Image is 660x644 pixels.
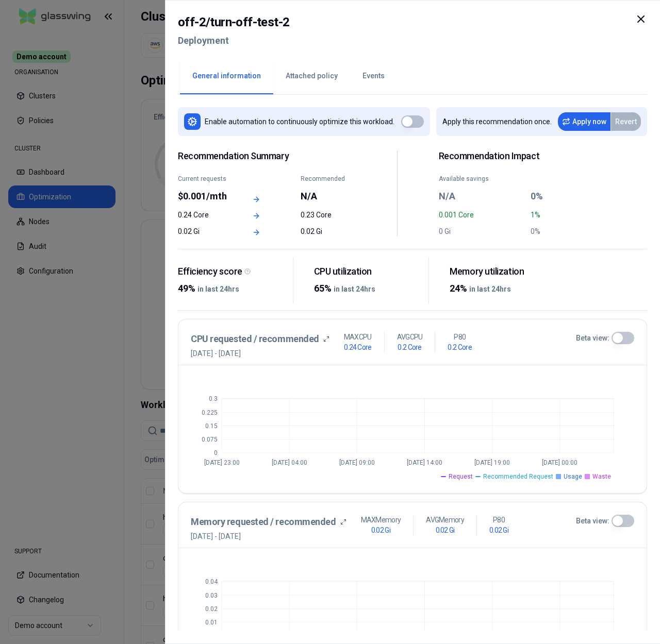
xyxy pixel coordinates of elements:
[205,578,218,585] tspan: 0.04
[448,342,471,352] h1: 0.2 Core
[178,31,289,50] h2: Deployment
[576,516,609,526] label: Beta view:
[191,515,336,529] h3: Memory requested / recommended
[273,58,350,94] button: Attached policy
[205,619,218,626] tspan: 0.01
[407,459,442,466] tspan: [DATE] 14:00
[439,189,524,204] div: N/A
[542,459,577,466] tspan: [DATE] 00:00
[205,605,218,613] tspan: 0.02
[361,515,401,525] p: MAX Memory
[450,266,556,278] div: Memory utilization
[469,285,511,293] span: in last 24hrs
[191,332,319,346] h3: CPU requested / recommended
[191,531,346,541] span: [DATE] - [DATE]
[205,422,218,430] tspan: 0.15
[178,266,285,278] div: Efficiency score
[178,281,285,296] div: 49%
[314,281,421,296] div: 65%
[474,459,510,466] tspan: [DATE] 19:00
[204,459,240,466] tspan: [DATE] 23:00
[558,112,610,131] button: Apply now
[205,116,394,127] p: Enable automation to continuously optimize this workload.
[339,459,375,466] tspan: [DATE] 09:00
[178,150,356,162] span: Recommendation Summary
[205,592,218,599] tspan: 0.03
[178,189,233,204] div: $0.001/mth
[592,472,611,481] span: Waste
[397,332,423,342] p: AVG CPU
[450,281,556,296] div: 24%
[531,226,616,236] div: 0%
[214,449,218,456] tspan: 0
[439,150,617,162] h2: Recommendation Impact
[191,348,329,359] span: [DATE] - [DATE]
[531,210,616,220] div: 1%
[483,472,553,481] span: Recommended Request
[449,472,473,481] span: Request
[301,210,356,220] div: 0.23 Core
[314,266,421,278] div: CPU utilization
[202,436,218,443] tspan: 0.075
[180,58,273,94] button: General information
[439,210,524,220] div: 0.001 Core
[301,226,356,236] div: 0.02 Gi
[564,472,582,481] span: Usage
[454,332,466,342] p: P80
[493,515,505,525] p: P80
[344,342,372,352] h1: 0.24 Core
[178,226,233,236] div: 0.02 Gi
[178,210,233,220] div: 0.24 Core
[350,58,397,94] button: Events
[209,395,218,402] tspan: 0.3
[178,13,289,31] h2: off-2 / turn-off-test-2
[344,332,372,342] p: MAX CPU
[439,175,524,183] div: Available savings
[301,175,356,183] div: Recommended
[301,189,356,204] div: N/A
[197,285,239,293] span: in last 24hrs
[531,189,616,204] div: 0%
[442,116,552,127] p: Apply this recommendation once.
[426,515,464,525] p: AVG Memory
[576,333,609,343] label: Beta view:
[439,226,524,236] div: 0 Gi
[334,285,375,293] span: in last 24hrs
[272,459,307,466] tspan: [DATE] 04:00
[398,342,421,352] h1: 0.2 Core
[489,525,508,535] h1: 0.02 Gi
[371,525,390,535] h1: 0.02 Gi
[436,525,455,535] h1: 0.02 Gi
[178,175,233,183] div: Current requests
[202,409,218,416] tspan: 0.225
